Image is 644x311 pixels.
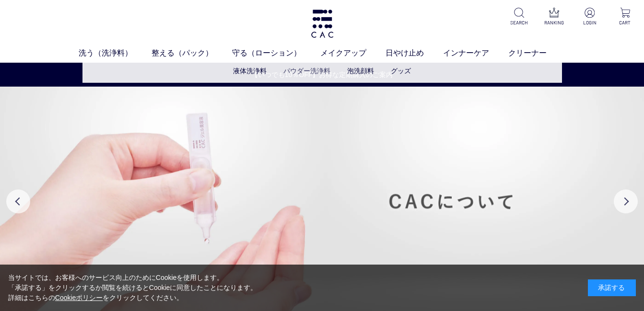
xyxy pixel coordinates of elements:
[347,67,374,75] a: 泡洗顔料
[391,67,411,75] a: グッズ
[283,67,330,75] a: パウダー洗浄料
[578,19,601,26] p: LOGIN
[8,273,258,303] div: 当サイトでは、お客様へのサービス向上のためにCookieを使用します。 「承諾する」をクリックするか閲覧を続けるとCookieに同意したことになります。 詳細はこちらの をクリックしてください。
[386,47,443,59] a: 日やけ止め
[614,19,636,26] p: CART
[79,47,152,59] a: 洗う（洗浄料）
[310,10,335,38] img: logo
[543,8,565,26] a: RANKING
[232,47,320,59] a: 守る（ローション）
[233,67,267,75] a: 液体洗浄料
[614,8,636,26] a: CART
[588,279,636,296] div: 承諾する
[507,8,530,26] a: SEARCH
[320,47,386,59] a: メイクアップ
[578,8,601,26] a: LOGIN
[508,47,566,59] a: クリーナー
[0,70,644,80] a: 【いつでも10％OFF】お得な定期購入のご案内
[543,19,565,26] p: RANKING
[443,47,508,59] a: インナーケア
[614,189,638,213] button: Next
[55,294,103,301] a: Cookieポリシー
[507,19,530,26] p: SEARCH
[6,189,30,213] button: Previous
[152,47,232,59] a: 整える（パック）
